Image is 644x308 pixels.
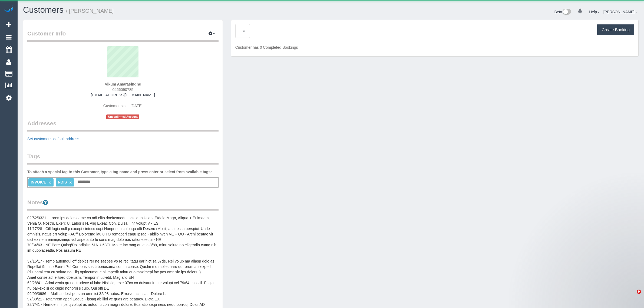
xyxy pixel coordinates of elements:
[106,114,139,119] span: Unconfirmed Account
[27,152,219,165] legend: Tags
[69,180,72,185] a: ×
[49,180,51,185] a: ×
[597,24,634,35] button: Create Booking
[66,8,114,14] small: / [PERSON_NAME]
[27,169,212,175] label: To attach a special tag to this Customer, type a tag name and press enter or select from availabl...
[31,180,46,184] span: INVOICE
[27,30,219,42] legend: Customer Info
[3,5,14,13] img: Automaid Logo
[103,104,143,108] span: Customer since [DATE]
[626,290,639,303] iframe: Intercom live chat
[91,93,155,97] a: [EMAIL_ADDRESS][DOMAIN_NAME]
[27,198,219,211] legend: Notes
[112,87,133,92] span: 0466090785
[235,45,634,50] p: Customer has 0 Completed Bookings
[58,180,67,184] span: NDIS
[589,10,600,14] a: Help
[554,10,571,14] a: Beta
[562,9,571,16] img: New interface
[105,82,141,86] strong: Vikum Amarasinghe
[603,10,637,14] a: [PERSON_NAME]
[23,5,64,15] a: Customers
[637,290,641,294] span: 9
[27,137,79,141] a: Set customer's default address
